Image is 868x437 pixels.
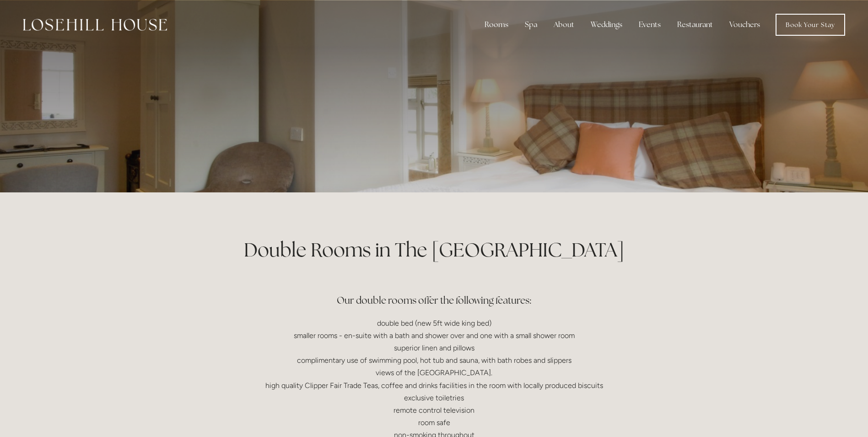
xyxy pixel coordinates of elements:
[670,16,720,34] div: Restaurant
[477,16,516,34] div: Rooms
[518,16,545,34] div: Spa
[216,273,653,310] h3: Our double rooms offer the following features:
[23,19,167,31] img: Losehill House
[631,16,668,34] div: Events
[583,16,630,34] div: Weddings
[216,236,653,263] h1: Double Rooms in The [GEOGRAPHIC_DATA]
[546,16,582,34] div: About
[722,16,767,34] a: Vouchers
[776,14,845,36] a: Book Your Stay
